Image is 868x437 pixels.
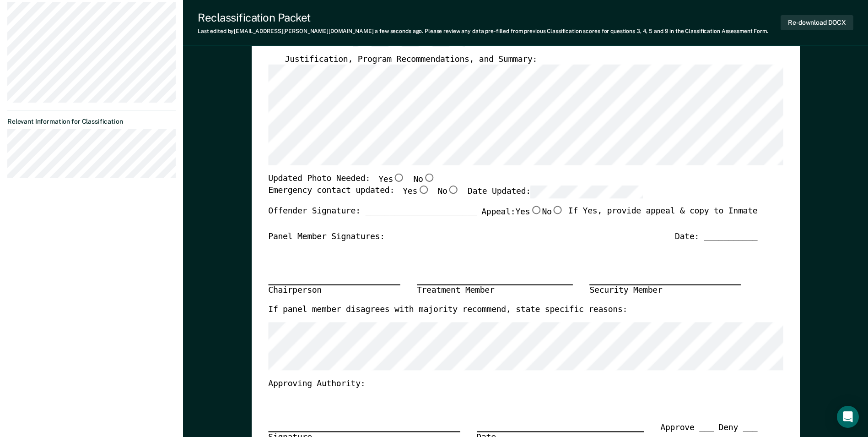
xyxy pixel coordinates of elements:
input: Yes [417,186,429,194]
div: Treatment Member [417,284,573,296]
span: a few seconds ago [375,28,422,34]
div: Open Intercom Messenger [837,406,859,428]
input: Yes [530,206,542,214]
div: Security Member [589,284,741,296]
label: No [413,174,435,186]
label: Yes [378,174,405,186]
label: No [437,186,459,198]
div: Emergency contact updated: [268,186,643,206]
div: Last edited by [EMAIL_ADDRESS][PERSON_NAME][DOMAIN_NAME] . Please review any data pre-filled from... [198,28,768,34]
label: If panel member disagrees with majority recommend, state specific reasons: [268,305,627,316]
label: No [542,206,563,218]
div: Approving Authority: [268,379,757,390]
div: Offender Signature: _______________________ If Yes, provide appeal & copy to Inmate [268,206,757,232]
label: Appeal: [481,206,564,225]
div: Chairperson [268,284,400,296]
div: Reclassification Packet [198,11,768,24]
dt: Relevant Information for Classification [7,118,176,126]
label: Justification, Program Recommendations, and Summary: [285,54,537,65]
input: Date Updated: [531,186,643,198]
div: Date: ___________ [675,232,757,243]
button: Re-download DOCX [781,15,853,30]
input: No [551,206,563,214]
label: Date Updated: [468,186,643,198]
div: Panel Member Signatures: [268,232,385,243]
input: No [423,174,435,182]
div: Updated Photo Needed: [268,174,435,186]
label: Yes [403,186,429,198]
input: Yes [393,174,405,182]
input: No [447,186,459,194]
label: Yes [515,206,542,218]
